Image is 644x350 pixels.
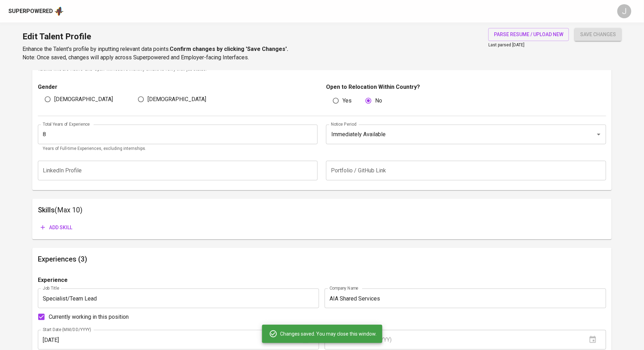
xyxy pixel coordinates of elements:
div: Changes saved. You may close this window. [269,327,377,341]
button: parse resume / upload new [488,28,569,41]
button: Add skill [38,221,75,234]
span: Currently working in this position [49,313,129,321]
button: save changes [575,28,622,41]
div: Superpowered [8,7,53,15]
p: Years of Full-time Experiences, excluding internships. [43,145,313,152]
h6: Experiences (3) [38,253,606,265]
span: save changes [580,30,616,39]
span: Last parsed [DATE] [488,42,524,47]
img: app logo [54,6,64,16]
button: Open [594,130,604,139]
b: Confirm changes by clicking 'Save Changes'. [170,46,288,52]
h1: Edit Talent Profile [22,28,288,45]
a: Superpoweredapp logo [8,6,64,16]
span: Yes [343,97,352,105]
div: J [617,4,631,18]
p: Open to Relocation Within Country? [326,83,606,91]
span: (Max 10) [55,206,82,214]
p: Gender [38,83,318,91]
h6: Skills [38,204,606,216]
span: Add skill [41,223,72,232]
p: Experience [38,276,68,284]
span: parse resume / upload new [494,30,563,39]
p: Enhance the Talent's profile by inputting relevant data points. Note: Once saved, changes will ap... [22,45,288,62]
span: No [375,97,382,105]
span: [DEMOGRAPHIC_DATA] [54,95,113,104]
span: [DEMOGRAPHIC_DATA] [148,95,206,104]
